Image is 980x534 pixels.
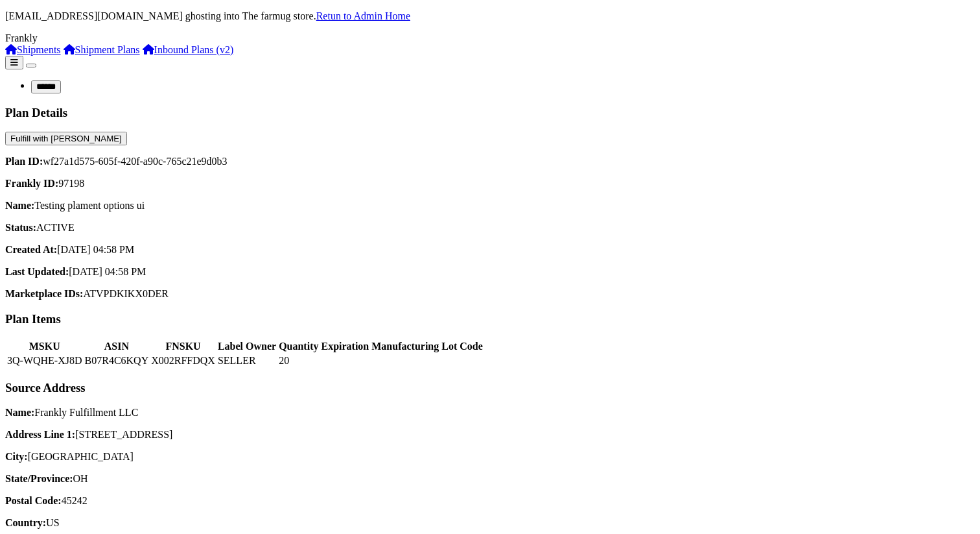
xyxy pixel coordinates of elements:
[217,354,277,367] td: SELLER
[5,429,75,440] strong: Address Line 1:
[278,354,319,367] td: 20
[5,288,975,300] p: ATVPDKIKX0DER
[5,222,36,233] strong: Status:
[5,266,69,277] strong: Last Updated:
[64,44,140,55] a: Shipment Plans
[5,288,83,299] strong: Marketplace IDs:
[5,451,28,462] strong: City:
[5,200,34,211] strong: Name:
[5,495,62,506] strong: Postal Code:
[5,222,975,234] p: ACTIVE
[5,178,58,189] strong: Frankly ID:
[5,156,43,167] strong: Plan ID:
[5,429,975,441] p: [STREET_ADDRESS]
[5,200,975,212] p: Testing plament options ui
[5,381,975,395] h3: Source Address
[5,517,975,529] p: US
[150,354,216,367] td: X002RFFDQX
[84,340,150,353] th: ASIN
[84,354,150,367] td: B07R4C6KQY
[5,473,975,485] p: OH
[5,106,975,120] h3: Plan Details
[5,517,46,528] strong: Country:
[5,156,975,167] p: wf27a1d575-605f-420f-a90c-765c21e9d0b3
[5,32,975,44] div: Frankly
[5,407,975,419] p: Frankly Fulfillment LLC
[5,44,61,55] a: Shipments
[5,473,73,484] strong: State/Province:
[5,244,57,255] strong: Created At:
[6,340,83,353] th: MSKU
[5,407,34,418] strong: Name:
[371,340,484,353] th: Manufacturing Lot Code
[217,340,277,353] th: Label Owner
[5,132,127,145] button: Fulfill with [PERSON_NAME]
[278,340,319,353] th: Quantity
[5,495,975,507] p: 45242
[5,178,975,189] p: 97198
[26,64,36,67] button: Toggle navigation
[316,10,410,21] a: Retun to Admin Home
[6,354,83,367] td: 3Q-WQHE-XJ8D
[5,451,975,463] p: [GEOGRAPHIC_DATA]
[5,10,975,22] p: [EMAIL_ADDRESS][DOMAIN_NAME] ghosting into The farmug store.
[143,44,234,55] a: Inbound Plans (v2)
[150,340,216,353] th: FNSKU
[5,244,975,256] p: [DATE] 04:58 PM
[5,266,975,278] p: [DATE] 04:58 PM
[320,340,369,353] th: Expiration
[5,312,975,326] h3: Plan Items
